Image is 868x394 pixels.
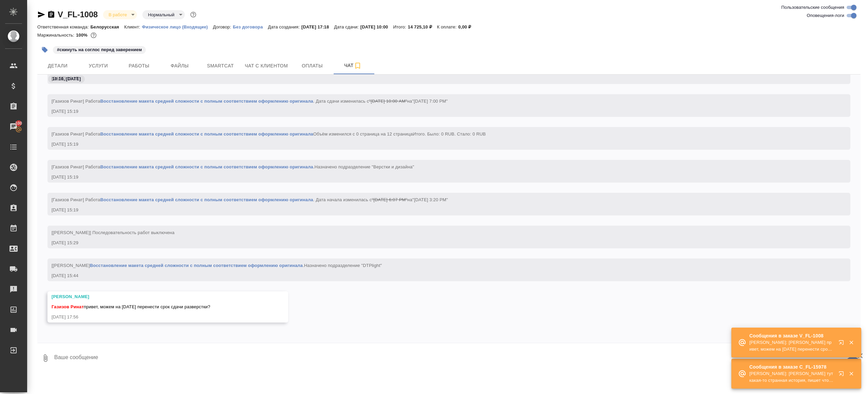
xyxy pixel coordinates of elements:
button: Добавить тэг [37,42,52,57]
p: Итого: [393,24,408,29]
p: 0,00 ₽ [458,24,476,29]
span: [[PERSON_NAME] . [52,263,382,268]
p: 100% [76,33,89,38]
p: [PERSON_NAME]: [PERSON_NAME] привет, можем на [DATE] перенести срок сдачи разверстки? [749,339,834,353]
span: Назначено подразделение "DTPlight" [304,263,382,268]
a: Восстановление макета средней сложности с полным соответствием оформлению оригинала [100,164,313,169]
p: Без договора [233,24,268,29]
span: Smartcat [204,62,237,70]
div: [DATE] 15:44 [52,272,827,279]
p: Дата создания: [268,24,301,29]
span: "[DATE] 6:07 PM" [372,197,407,202]
p: 14 725,10 ₽ [408,24,437,29]
p: Договор: [213,24,233,29]
span: Оповещения-логи [807,12,844,19]
p: [DATE] 10:00 [360,24,393,29]
button: Доп статусы указывают на важность/срочность заказа [189,10,198,19]
button: Скопировать ссылку [47,11,55,19]
span: 100 [11,120,26,127]
p: Сообщения в заказе V_FL-1008 [749,332,834,339]
a: Восстановление макета средней сложности с полным соответствием оформлению оригинала [100,131,313,137]
p: К оплате: [437,24,458,29]
a: Восстановление макета средней сложности с полным соответствием оформлению оригинала [100,197,313,202]
p: [DATE] 17:18 [301,24,334,29]
span: [Газизов Ринат] Работа . Дата сдачи изменилась с на [52,99,448,104]
span: "[DATE] 10:00 AM" [369,99,407,104]
button: 0.00 RUB; [89,31,98,40]
button: Нормальный [146,12,176,18]
button: Закрыть [844,339,858,346]
span: "[DATE] 7:00 PM" [412,99,448,104]
span: Назначено подразделение "Верстки и дизайна" [315,164,414,169]
span: скинуть на соглос перед заверением [52,46,146,52]
p: Физическое лицо (Входящие) [142,24,213,29]
a: Восстановление макета средней сложности с полным соответствием оформлению оригинала [90,263,303,268]
button: Открыть в новой вкладке [834,336,851,352]
p: Белорусская [91,24,124,29]
span: Чат с клиентом [245,62,288,70]
p: Ответственная команда: [37,24,91,29]
span: Услуги [82,62,115,70]
div: [DATE] 15:19 [52,174,827,181]
button: Закрыть [844,371,858,377]
span: [[PERSON_NAME]] Последовательность работ выключена [52,230,175,235]
p: Сообщения в заказе C_FL-15978 [749,364,834,370]
span: "[DATE] 3:20 PM" [412,197,448,202]
span: [Газизов Ринат] Работа . [52,164,414,169]
p: [PERSON_NAME]: [PERSON_NAME] тут какая-то странная история, пишет что к утру ей его в работу дали... [749,370,834,384]
span: Чат [337,61,369,70]
div: [DATE] 15:19 [52,108,827,115]
p: Маржинальность: [37,33,76,38]
a: V_FL-1008 [58,10,98,19]
a: Без договора [233,24,268,29]
div: [PERSON_NAME] [52,293,264,300]
p: Дата сдачи: [334,24,360,29]
span: Оплаты [296,62,329,70]
span: [Газизов Ринат] Работа . Дата начала изменилась с на [52,197,448,202]
div: [DATE] 15:29 [52,240,827,246]
a: Восстановление макета средней сложности с полным соответствием оформлению оригинала [100,99,313,104]
div: [DATE] 15:19 [52,207,827,213]
a: Физическое лицо (Входящие) [142,24,213,29]
span: Работы [123,62,155,70]
div: В работе [142,10,184,19]
span: привет, можем на [DATE] перенести срок сдачи разверстки? [52,304,210,309]
p: 10.10, [DATE] [52,76,81,82]
span: Детали [41,62,74,70]
span: Файлы [163,62,196,70]
div: В работе [103,10,137,19]
button: Скопировать ссылку для ЯМессенджера [37,11,45,19]
span: Пользовательские сообщения [781,4,844,11]
p: #скинуть на соглос перед заверением [57,46,142,53]
span: [Газизов Ринат] Работа Объём изменился с 0 страница на 12 страница [52,131,486,137]
p: Клиент: [124,24,142,29]
svg: Подписаться [354,62,362,70]
button: Открыть в новой вкладке [834,367,851,383]
div: [DATE] 15:19 [52,141,827,148]
div: [DATE] 17:56 [52,314,264,320]
span: Итого. Было: 0 RUB. Стало: 0 RUB [413,131,486,137]
button: В работе [106,12,129,18]
span: Газизов Ринат [52,304,84,309]
a: 100 [2,118,25,135]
